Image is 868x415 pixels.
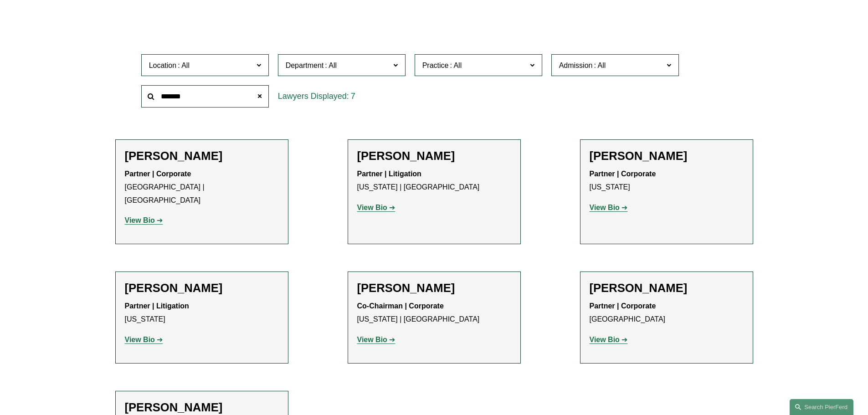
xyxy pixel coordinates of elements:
h2: [PERSON_NAME] [357,281,511,295]
span: Department [286,61,324,69]
strong: Partner | Corporate [125,170,191,178]
strong: View Bio [357,204,387,211]
strong: View Bio [590,204,620,211]
h2: [PERSON_NAME] [125,400,279,415]
h2: [PERSON_NAME] [590,281,744,295]
strong: Partner | Corporate [590,170,656,178]
a: View Bio [357,204,395,211]
h2: [PERSON_NAME] [125,149,279,163]
a: View Bio [590,336,628,343]
span: 7 [351,92,355,101]
p: [GEOGRAPHIC_DATA] | [GEOGRAPHIC_DATA] [125,168,279,207]
span: Admission [559,61,593,69]
a: View Bio [125,336,163,343]
p: [US_STATE] | [GEOGRAPHIC_DATA] [357,168,511,194]
strong: View Bio [125,216,155,224]
strong: View Bio [125,336,155,343]
p: [US_STATE] [590,168,744,194]
a: View Bio [590,204,628,211]
span: Practice [422,61,449,69]
h2: [PERSON_NAME] [590,149,744,163]
strong: Partner | Corporate [590,302,656,310]
h2: [PERSON_NAME] [357,149,511,163]
a: View Bio [357,336,395,343]
p: [US_STATE] [125,300,279,326]
h2: [PERSON_NAME] [125,281,279,295]
strong: View Bio [357,336,387,343]
p: [US_STATE] | [GEOGRAPHIC_DATA] [357,300,511,326]
a: Search this site [790,399,853,415]
span: Location [149,61,177,69]
a: View Bio [125,216,163,224]
strong: Partner | Litigation [357,170,421,178]
strong: Co-Chairman | Corporate [357,302,444,310]
strong: Partner | Litigation [125,302,189,310]
strong: View Bio [590,336,620,343]
p: [GEOGRAPHIC_DATA] [590,300,744,326]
